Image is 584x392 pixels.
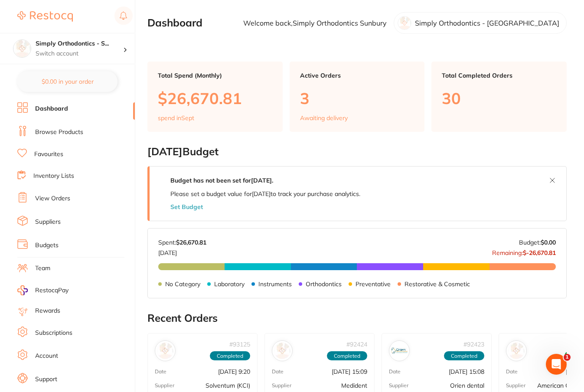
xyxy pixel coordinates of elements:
h2: Dashboard [147,17,202,29]
a: Favourites [34,150,63,159]
p: Restorative & Cosmetic [405,281,470,287]
span: 1 [564,354,571,361]
a: Active Orders3Awaiting delivery [290,62,425,132]
button: Set Budget [170,203,203,210]
button: $0.00 in your order [17,71,117,92]
p: # 93125 [229,341,250,348]
p: Total Completed Orders [442,72,556,79]
p: 3 [300,89,414,107]
p: Orthodontics [306,281,342,287]
a: RestocqPay [17,285,69,295]
p: No Category [165,281,200,287]
img: Orien dental [391,343,408,359]
p: Switch account [36,49,123,58]
p: Instruments [258,281,292,287]
strong: Budget has not been set for [DATE] . [170,176,273,184]
p: Simply Orthodontics - [GEOGRAPHIC_DATA] [415,19,559,27]
img: Solventum (KCI) [157,343,173,359]
p: Solventum (KCI) [206,382,250,389]
img: Restocq Logo [17,11,73,22]
a: Browse Products [35,128,83,137]
img: Medident [274,343,290,359]
a: Team [35,264,50,273]
p: Laboratory [214,281,245,287]
a: Account [35,352,58,360]
a: Budgets [35,241,59,250]
p: Date [389,369,401,375]
span: Completed [327,351,367,361]
p: Spent: [158,239,206,246]
p: [DATE] 9:20 [218,368,250,375]
img: American Orthodontics [508,343,525,359]
span: RestocqPay [35,286,69,295]
p: Remaining: [492,246,556,256]
p: $26,670.81 [158,89,272,107]
a: Suppliers [35,218,61,226]
p: [DATE] [158,246,206,256]
p: spend in Sept [158,114,194,121]
a: Dashboard [35,105,68,113]
a: Support [35,375,57,384]
a: Subscriptions [35,329,72,337]
span: Completed [210,351,250,361]
strong: $26,670.81 [176,238,206,246]
img: RestocqPay [17,285,28,295]
strong: $0.00 [541,238,556,246]
p: # 92424 [346,341,367,348]
p: Date [155,369,166,375]
h2: Recent Orders [147,312,567,324]
a: Restocq Logo [17,7,73,26]
p: Supplier [272,382,291,389]
p: Awaiting delivery [300,114,348,121]
p: Supplier [155,382,174,389]
h4: Simply Orthodontics - Sunbury [36,39,123,48]
p: Preventative [356,281,391,287]
p: Welcome back, Simply Orthodontics Sunbury [243,19,387,27]
p: Supplier [506,382,525,389]
span: Completed [444,351,484,361]
p: Medident [341,382,367,389]
a: Total Completed Orders30 [431,62,567,132]
p: Supplier [389,382,408,389]
p: Orien dental [450,382,484,389]
p: Active Orders [300,72,414,79]
h2: [DATE] Budget [147,146,567,158]
p: Date [272,369,284,375]
p: # 92423 [463,341,484,348]
p: [DATE] 15:08 [449,368,484,375]
p: Please set a budget value for [DATE] to track your purchase analytics. [170,190,360,197]
a: View Orders [35,194,70,203]
strong: $-26,670.81 [523,249,556,257]
a: Total Spend (Monthly)$26,670.81spend inSept [147,62,283,132]
img: Simply Orthodontics - Sunbury [13,40,31,57]
a: Rewards [35,307,60,315]
p: [DATE] 15:09 [332,368,367,375]
p: Budget: [519,239,556,246]
iframe: Intercom live chat [546,354,567,375]
p: Date [506,369,518,375]
a: Inventory Lists [33,172,74,180]
p: Total Spend (Monthly) [158,72,272,79]
p: 30 [442,89,556,107]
